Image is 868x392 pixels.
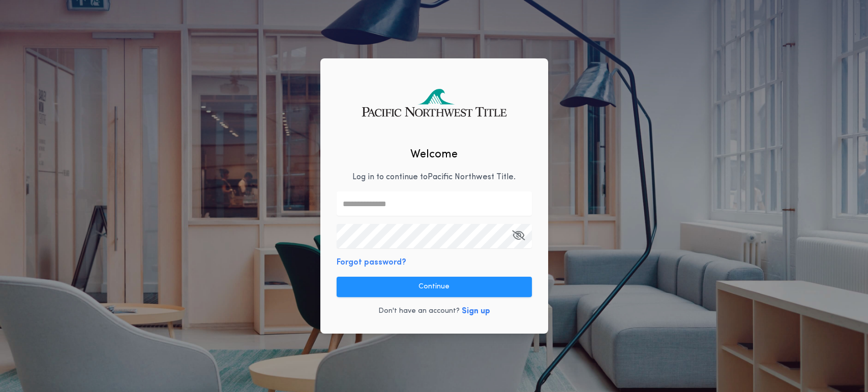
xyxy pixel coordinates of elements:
button: Forgot password? [337,256,406,269]
button: Sign up [462,305,490,317]
button: Continue [337,277,532,297]
p: Log in to continue to Pacific Northwest Title . [352,171,516,183]
img: logo [356,80,512,125]
h2: Welcome [410,146,458,163]
p: Don't have an account? [378,306,460,316]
